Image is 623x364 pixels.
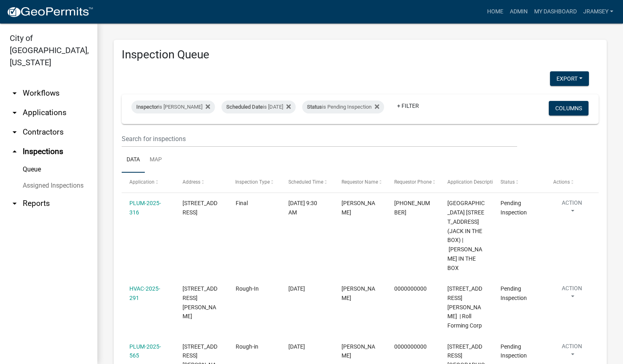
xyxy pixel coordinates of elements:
[122,147,145,173] a: Data
[288,342,326,351] div: [DATE]
[122,48,599,62] h3: Inspection Queue
[501,285,527,301] span: Pending Inspection
[334,173,387,192] datatable-header-cell: Requestor Name
[236,285,259,292] span: Rough-In
[10,88,19,98] i: arrow_drop_down
[302,101,384,113] div: is Pending Inspection
[447,285,482,329] span: 1205 BROWN FORMAN ROAD | Roll Forming Corp
[281,173,334,192] datatable-header-cell: Scheduled Time
[236,179,270,185] span: Inspection Type
[131,101,215,113] div: is [PERSON_NAME]
[501,179,515,185] span: Status
[447,200,485,271] span: 1711 Veterans Parkway 1701 Veterans Parkway (JACK IN THE BOX) | JACK IN THE BOX
[553,342,591,362] button: Action
[342,200,375,216] span: JACOB
[447,179,498,185] span: Application Description
[394,200,430,216] span: 502-665-9135
[122,173,175,192] datatable-header-cell: Application
[553,284,591,304] button: Action
[550,71,589,86] button: Export
[307,104,322,110] span: Status
[394,285,427,292] span: 0000000000
[10,108,19,118] i: arrow_drop_down
[531,4,580,19] a: My Dashboard
[136,104,158,110] span: Inspector
[175,173,228,192] datatable-header-cell: Address
[236,200,248,206] span: Final
[10,199,19,208] i: arrow_drop_down
[387,173,440,192] datatable-header-cell: Requestor Phone
[493,173,546,192] datatable-header-cell: Status
[507,4,531,19] a: Admin
[10,147,19,156] i: arrow_drop_up
[546,173,599,192] datatable-header-cell: Actions
[288,199,326,217] div: [DATE] 9:30 AM
[129,200,161,216] a: PLUM-2025-316
[183,179,200,185] span: Address
[391,98,425,113] a: + Filter
[221,101,296,113] div: is [DATE]
[484,4,507,19] a: Home
[580,4,617,19] a: jramsey
[440,173,493,192] datatable-header-cell: Application Description
[129,179,155,185] span: Application
[236,343,258,350] span: Rough-in
[183,285,217,319] span: 1205 BROWN FORMAN ROAD
[342,343,375,359] span: Missy Bottorff
[342,285,375,301] span: Chad A Balmer
[129,343,161,359] a: PLUM-2025-565
[228,173,281,192] datatable-header-cell: Inspection Type
[288,284,326,293] div: [DATE]
[553,199,591,219] button: Action
[342,179,378,185] span: Requestor Name
[549,101,589,116] button: Columns
[129,285,160,301] a: HVAC-2025-291
[122,131,517,147] input: Search for inspections
[553,179,570,185] span: Actions
[394,179,432,185] span: Requestor Phone
[145,147,167,173] a: Map
[10,127,19,137] i: arrow_drop_down
[501,343,527,359] span: Pending Inspection
[288,179,323,185] span: Scheduled Time
[501,200,527,216] span: Pending Inspection
[226,104,263,110] span: Scheduled Date
[394,343,427,350] span: 0000000000
[183,200,217,216] span: 1711 Veterans Parkway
